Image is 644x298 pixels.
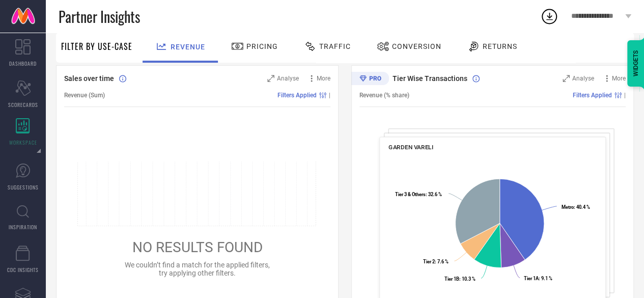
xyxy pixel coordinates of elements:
[612,75,626,82] span: More
[444,276,459,282] tspan: Tier 1B
[132,239,263,256] span: NO RESULTS FOUND
[9,223,37,231] span: INSPIRATION
[395,192,426,197] tspan: Tier 3 & Others
[572,75,594,82] span: Analyse
[392,42,441,50] span: Conversion
[277,75,299,82] span: Analyse
[9,60,37,67] span: DASHBOARD
[393,74,467,83] span: Tier Wise Transactions
[573,92,612,99] span: Filters Applied
[444,276,475,282] text: : 10.3 %
[246,42,278,50] span: Pricing
[329,92,330,99] span: |
[483,42,517,50] span: Returns
[125,261,270,277] span: We couldn’t find a match for the applied filters, try applying other filters.
[423,259,449,264] text: : 7.6 %
[277,92,317,99] span: Filters Applied
[9,139,37,146] span: WORKSPACE
[561,204,590,210] text: : 40.4 %
[64,92,105,99] span: Revenue (Sum)
[319,42,351,50] span: Traffic
[267,75,274,82] svg: Zoom
[171,43,205,51] span: Revenue
[359,92,409,99] span: Revenue (% share)
[388,144,433,151] span: GARDEN VARELI
[7,266,39,274] span: CDC INSIGHTS
[8,101,38,109] span: SCORECARDS
[317,75,330,82] span: More
[524,276,552,281] text: : 9.1 %
[59,6,140,27] span: Partner Insights
[423,259,435,264] tspan: Tier 2
[561,204,573,210] tspan: Metro
[61,40,132,52] span: Filter By Use-Case
[563,75,570,82] svg: Zoom
[624,92,626,99] span: |
[8,183,39,191] span: SUGGESTIONS
[540,7,558,25] div: Open download list
[524,276,539,281] tspan: Tier 1A
[395,192,442,197] text: : 32.6 %
[64,74,114,83] span: Sales over time
[351,72,389,87] div: Premium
